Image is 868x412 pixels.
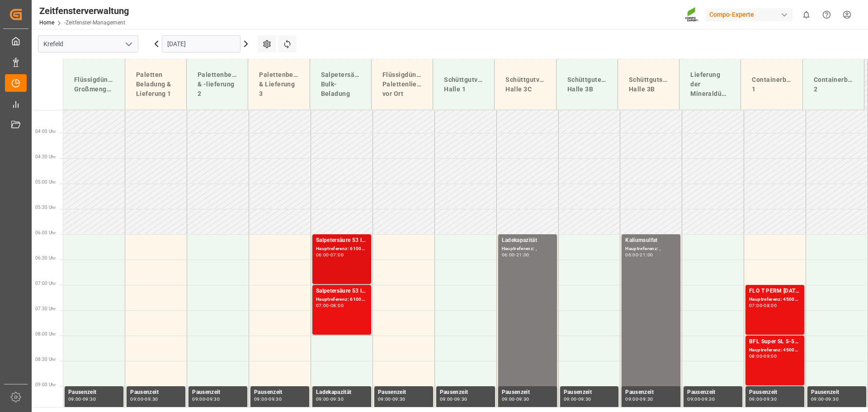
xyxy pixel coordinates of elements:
font: - [329,396,330,402]
font: Salpetersäure-Bulk-Beladung [321,71,368,97]
font: 06:30 Uhr [35,256,56,260]
font: - [514,396,516,402]
font: 05:00 Uhr [35,180,56,185]
button: Menü öffnen [122,37,135,51]
font: 08:00 [749,353,762,359]
font: Zeitfensterverwaltung [39,5,129,16]
font: BFL Super SL 5-5-5 1000L IBC EGY [749,338,841,345]
font: 06:00 Uhr [35,230,56,235]
font: 09:00 [68,396,81,402]
font: - [824,396,826,402]
font: 07:00 [330,252,344,258]
font: - [700,396,702,402]
font: 09:00 [254,396,267,402]
font: 21:00 [516,252,529,258]
font: 09:30 [516,396,529,402]
font: Hauptreferenz: 4500001347, 2000001250 [749,347,843,352]
font: Flüssigdünger-Palettenlieferung vor Ort [382,71,439,97]
font: Schüttgutverladung Halle 1 [444,76,507,93]
font: Flüssigdünger-Großmengenlieferung [74,76,142,93]
font: 09:00 Uhr [35,382,56,387]
font: Schüttgutschiffentladung Halle 3B [629,76,710,93]
font: 08:00 [330,303,344,308]
font: Pausenzeit [811,389,840,395]
font: - [205,396,207,402]
font: 09:00 [625,396,638,402]
font: Salpetersäure 53 lose [316,237,371,243]
font: Pausenzeit [378,389,406,395]
font: Lieferung der Mineraldüngerproduktion [690,71,769,97]
font: 08:00 [764,303,777,308]
font: 09:00 [749,396,762,402]
font: 09:30 [330,396,344,402]
font: Ladekapazität [316,389,352,395]
font: Palettenbeladung & Lieferung 3 [259,71,316,97]
font: 08:30 Uhr [35,357,56,362]
font: 07:00 [316,303,329,308]
font: - [762,303,764,308]
font: 09:00 [687,396,700,402]
font: 06:00 [316,252,329,258]
input: TT.MM.JJJJ [162,35,241,52]
font: 09:00 [316,396,329,402]
font: 07:30 Uhr [35,306,56,311]
font: Kaliumsulfat [625,237,657,243]
font: 09:00 [811,396,824,402]
font: Pausenzeit [130,389,159,395]
font: 04:00 Uhr [35,129,56,134]
button: Hilfecenter [816,5,837,25]
font: 09:30 [83,396,96,402]
font: Schüttgutverladung Halle 3C [505,76,568,93]
font: Pausenzeit [625,389,654,395]
font: - [638,252,640,258]
font: 07:00 [749,303,762,308]
font: 05:30 Uhr [35,205,56,210]
font: 09:00 [502,396,515,402]
font: Compo-Experte [709,11,754,18]
input: Zum Suchen/Auswählen eingeben [38,35,138,52]
font: - [329,303,330,308]
font: Pausenzeit [749,389,778,395]
font: 09:30 [207,396,220,402]
font: - [267,396,269,402]
a: Home [39,19,54,26]
font: Pausenzeit [502,389,530,395]
font: Hauptreferenz: 6100002399, 2000002014 [316,297,410,302]
font: Pausenzeit [687,389,716,395]
font: 09:30 [578,396,591,402]
font: 09:30 [640,396,653,402]
font: Containerbeladung 1 [752,76,812,93]
font: Pausenzeit [254,389,283,395]
img: Screenshot%202023-09-29%20at%2010.02.21.png_1712312052.png [685,7,699,23]
font: 09:00 [192,396,205,402]
font: Paletten Beladung & Lieferung 1 [136,71,173,97]
font: - [576,396,578,402]
font: 09:00 [130,396,143,402]
font: 09:00 [564,396,577,402]
font: 06:00 [502,252,515,258]
font: - [391,396,392,402]
font: Pausenzeit [440,389,468,395]
font: Hauptreferenz: 4500001012, 2000001047 [749,297,843,302]
font: Hauptreferenz: , [502,246,537,251]
font: Pausenzeit [192,389,221,395]
font: 04:30 Uhr [35,154,56,159]
font: 21:00 [640,252,653,258]
font: Ladekapazität [502,237,538,243]
button: 0 neue Benachrichtigungen anzeigen [796,5,816,25]
font: Palettenbeladung & -lieferung 2 [198,71,255,97]
font: 09:30 [826,396,839,402]
font: 09:00 [764,353,777,359]
font: 09:30 [454,396,467,402]
font: FLO T PERM [DATE] 25kg (x42) INT [749,288,840,294]
font: 09:30 [145,396,158,402]
font: - [81,396,83,402]
font: 06:00 [625,252,638,258]
font: Pausenzeit [68,389,97,395]
font: 09:00 [440,396,453,402]
font: 09:30 [702,396,715,402]
font: Pausenzeit [564,389,592,395]
font: - [453,396,454,402]
font: - [638,396,640,402]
